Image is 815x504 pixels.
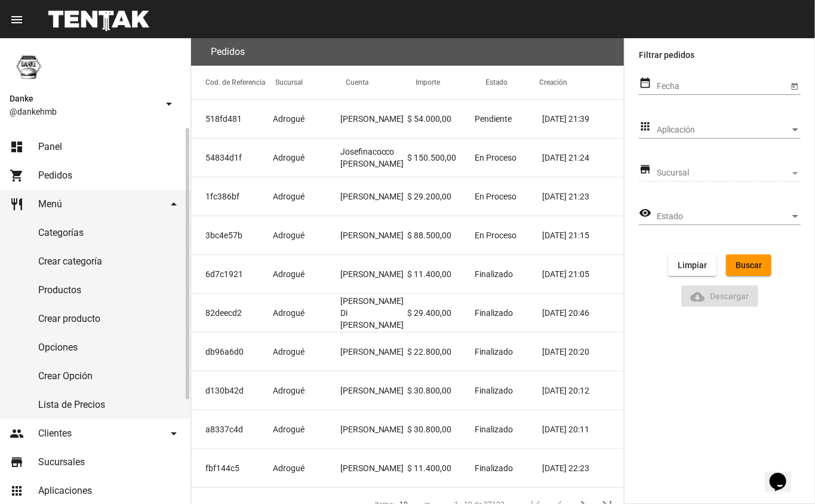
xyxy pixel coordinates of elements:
mat-icon: apps [639,119,651,134]
span: Estado [657,212,790,222]
span: Aplicación [657,125,790,135]
mat-cell: $ 22.800,00 [407,333,475,371]
mat-cell: [DATE] 21:39 [542,100,624,138]
span: En Proceso [475,152,516,164]
mat-cell: $ 30.800,00 [407,371,475,410]
span: Finalizado [475,462,513,474]
span: Sucursal [657,168,790,178]
mat-cell: [PERSON_NAME] [340,333,408,371]
mat-cell: [PERSON_NAME] [340,255,408,293]
mat-icon: apps [10,484,24,498]
mat-cell: $ 88.500,00 [407,216,475,254]
button: Descargar ReporteDescargar [681,285,759,307]
span: Finalizado [475,268,513,280]
span: Panel [38,141,62,153]
mat-select: Estado [657,212,801,222]
span: En Proceso [475,190,516,202]
span: Adrogué [273,152,305,164]
mat-cell: [DATE] 20:46 [542,294,624,332]
mat-cell: 6d7c1921 [191,255,273,293]
mat-cell: [PERSON_NAME] [340,410,408,448]
span: Adrogué [273,385,305,397]
mat-cell: [DATE] 20:11 [542,410,624,448]
span: En Proceso [475,229,516,241]
span: Finalizado [475,385,513,397]
mat-icon: date_range [639,76,651,90]
mat-icon: arrow_drop_down [167,197,181,211]
mat-icon: store [639,162,651,177]
img: 1d4517d0-56da-456b-81f5-6111ccf01445.png [10,48,48,86]
span: Pendiente [475,113,512,125]
mat-icon: restaurant [10,197,24,211]
mat-header-cell: Cuenta [346,66,416,99]
mat-select: Sucursal [657,168,801,178]
span: Adrogué [273,307,305,319]
mat-cell: $ 150.500,00 [407,139,475,177]
mat-cell: $ 54.000,00 [407,100,475,138]
span: Adrogué [273,462,305,474]
mat-icon: shopping_cart [10,168,24,183]
button: Limpiar [668,254,716,276]
mat-header-cell: Importe [416,66,485,99]
mat-cell: fbf144c5 [191,449,273,487]
span: Buscar [736,260,762,270]
mat-cell: [PERSON_NAME] [340,371,408,410]
mat-cell: [DATE] 20:20 [542,333,624,371]
span: Finalizado [475,307,513,319]
span: Sucursales [38,456,85,468]
mat-header-cell: Cod. de Referencia [191,66,275,99]
input: Fecha [657,82,788,91]
mat-cell: [DATE] 21:15 [542,216,624,254]
flou-section-header: Pedidos [191,38,624,66]
mat-cell: [PERSON_NAME] [340,100,408,138]
mat-cell: d130b42d [191,371,273,410]
mat-cell: 3bc4e57b [191,216,273,254]
span: Descargar [691,291,749,301]
mat-cell: [DATE] 21:24 [542,139,624,177]
mat-cell: $ 29.400,00 [407,294,475,332]
span: Aplicaciones [38,485,92,497]
span: Finalizado [475,346,513,358]
mat-icon: people [10,426,24,441]
mat-header-cell: Creación [540,66,624,99]
button: Buscar [726,254,771,276]
mat-cell: $ 29.200,00 [407,177,475,216]
span: Adrogué [273,190,305,202]
h3: Pedidos [211,44,245,60]
span: Limpiar [678,260,707,270]
mat-cell: [DATE] 20:12 [542,371,624,410]
button: Open calendar [788,79,801,92]
mat-cell: $ 11.400,00 [407,449,475,487]
label: Filtrar pedidos [639,48,801,62]
mat-cell: [PERSON_NAME] Di [PERSON_NAME] [340,294,408,332]
mat-cell: 54834d1f [191,139,273,177]
mat-header-cell: Sucursal [275,66,345,99]
span: Adrogué [273,113,305,125]
mat-cell: [DATE] 22:23 [542,449,624,487]
mat-cell: [PERSON_NAME] [340,216,408,254]
span: Adrogué [273,346,305,358]
mat-icon: dashboard [10,140,24,154]
span: Clientes [38,428,72,440]
mat-cell: [DATE] 21:05 [542,255,624,293]
mat-cell: a8337c4d [191,410,273,448]
mat-cell: [PERSON_NAME] [340,449,408,487]
mat-icon: visibility [639,206,651,220]
mat-icon: store [10,455,24,469]
span: @dankehmb [10,106,157,118]
mat-icon: arrow_drop_down [167,426,181,441]
span: Danke [10,91,157,106]
mat-cell: 1fc386bf [191,177,273,216]
mat-icon: arrow_drop_down [162,97,176,111]
span: Adrogué [273,268,305,280]
mat-select: Aplicación [657,125,801,135]
mat-header-cell: Estado [486,66,540,99]
mat-icon: menu [10,13,24,27]
span: Pedidos [38,170,72,182]
mat-cell: 518fd481 [191,100,273,138]
iframe: chat widget [765,456,803,492]
span: Adrogué [273,423,305,435]
mat-cell: 82deecd2 [191,294,273,332]
span: Menú [38,198,62,210]
mat-cell: $ 11.400,00 [407,255,475,293]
